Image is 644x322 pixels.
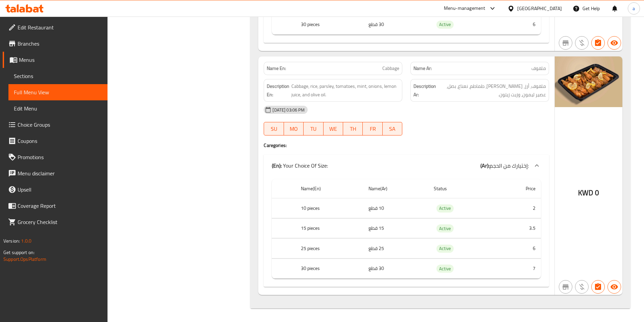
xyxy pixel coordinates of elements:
[436,204,454,212] span: Active
[3,214,108,230] a: Grocery Checklist
[284,122,304,135] button: MO
[18,185,102,194] span: Upsell
[18,137,102,145] span: Coupons
[575,280,589,294] button: Purchased item
[14,72,102,80] span: Sections
[3,35,108,52] a: Branches
[559,36,572,50] button: Not branch specific item
[19,56,102,64] span: Menus
[496,198,541,218] td: 2
[267,82,290,99] strong: Description En:
[363,15,428,34] td: 30 قطع
[490,160,529,171] span: إختيارك من الحجم:
[3,255,46,264] a: Support.OpsPlatform
[287,124,301,134] span: MO
[436,265,454,273] span: Active
[295,179,363,198] th: Name(En)
[295,239,363,258] th: 25 pieces
[3,52,108,68] a: Menus
[413,82,436,99] strong: Description Ar:
[18,169,102,177] span: Menu disclaimer
[3,149,108,165] a: Promotions
[496,218,541,238] td: 3.5
[496,239,541,258] td: 6
[382,65,399,72] span: Cabbage
[295,15,363,34] th: 30 pieces
[575,36,589,50] button: Purchased item
[3,165,108,181] a: Menu disclaimer
[264,142,549,149] h4: Caregories:
[8,100,108,117] a: Edit Menu
[385,124,400,134] span: SA
[363,198,428,218] td: 10 قطع
[591,280,605,294] button: Has choices
[383,122,402,135] button: SA
[363,258,428,278] td: 30 قطع
[578,186,593,199] span: KWD
[18,202,102,210] span: Coverage Report
[306,124,320,134] span: TU
[270,107,307,113] span: [DATE] 03:06 PM
[555,56,622,107] img: %D9%85%D9%84%D9%81%D9%88%D9%81_638924319874658432.jpg
[363,122,382,135] button: FR
[272,179,541,279] table: choices table
[18,153,102,161] span: Promotions
[3,19,108,35] a: Edit Restaurant
[436,225,454,232] span: Active
[291,82,400,99] span: Cabbage, rice, parsley, tomatoes, mint, onions, lemon juice, and olive oil.
[363,218,428,238] td: 15 قطع
[436,21,454,29] div: Active
[8,84,108,100] a: Full Menu View
[346,124,360,134] span: TH
[3,133,108,149] a: Coupons
[437,82,546,99] span: ملفوف، أرز، بقدونس، طماطم، نعناع، بصل، عصير ليمون، وزيت زيتون.
[413,65,432,72] strong: Name Ar:
[3,248,34,257] span: Get support on:
[18,121,102,129] span: Choice Groups
[3,237,20,245] span: Version:
[267,124,281,134] span: SU
[3,198,108,214] a: Coverage Report
[295,218,363,238] th: 15 pieces
[267,65,286,72] strong: Name En:
[607,36,621,50] button: Available
[3,117,108,133] a: Choice Groups
[14,104,102,113] span: Edit Menu
[264,155,549,176] div: (En): Your Choice Of Size:(Ar):إختيارك من الحجم:
[264,122,284,135] button: SU
[18,218,102,226] span: Grocery Checklist
[517,5,562,12] div: [GEOGRAPHIC_DATA]
[436,21,454,28] span: Active
[595,186,599,199] span: 0
[18,23,102,31] span: Edit Restaurant
[324,122,343,135] button: WE
[3,181,108,198] a: Upsell
[343,122,363,135] button: TH
[591,36,605,50] button: Has choices
[496,15,541,34] td: 6
[18,40,102,48] span: Branches
[295,198,363,218] th: 10 pieces
[607,280,621,294] button: Available
[326,124,340,134] span: WE
[365,124,380,134] span: FR
[559,280,572,294] button: Not branch specific item
[428,179,496,198] th: Status
[496,258,541,278] td: 7
[8,68,108,84] a: Sections
[272,160,282,171] b: (En):
[363,179,428,198] th: Name(Ar)
[272,162,328,170] p: Your Choice Of Size:
[21,237,31,245] span: 1.0.0
[444,4,485,13] div: Menu-management
[531,65,546,72] span: ملفوف
[633,5,635,12] span: a
[304,122,323,135] button: TU
[295,258,363,278] th: 30 pieces
[436,245,454,252] span: Active
[436,224,454,232] div: Active
[480,160,490,171] b: (Ar):
[14,88,102,96] span: Full Menu View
